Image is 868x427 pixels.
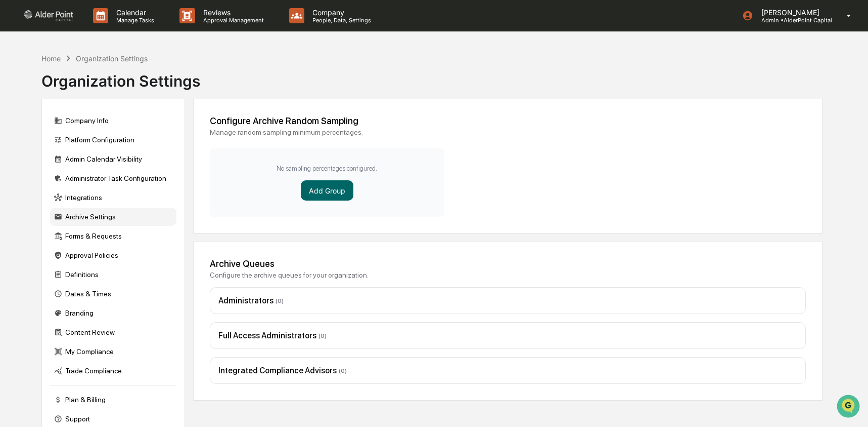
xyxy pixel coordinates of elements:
[50,131,176,149] div: Platform Configuration
[50,227,176,245] div: Forms & Requests
[276,297,284,304] span: ( 0 )
[218,296,797,305] div: Administrators
[753,17,832,24] p: Admin • AlderPoint Capital
[24,10,73,21] img: logo
[50,208,176,226] div: Archive Settings
[6,124,69,142] a: 🖐️Preclearance
[101,172,122,179] span: Pylon
[210,115,806,126] div: Configure Archive Random Sampling
[304,17,376,24] p: People, Data, Settings
[210,128,806,136] div: Manage random sampling minimum percentages.
[10,21,184,37] p: How can we help?
[50,169,176,187] div: Administrator Task Configuration
[108,8,159,17] p: Calendar
[76,54,148,63] div: Organization Settings
[836,394,863,421] iframe: Open customer support
[71,171,122,179] a: Powered byPylon
[172,81,184,93] button: Start new chat
[50,111,176,130] div: Company Info
[210,271,806,279] div: Configure the archive queues for your organization.
[218,331,797,340] div: Full Access Administrators
[34,88,128,96] div: We're available if you need us!
[50,246,176,264] div: Approval Policies
[339,367,347,374] span: ( 0 )
[10,77,28,96] img: 1746055101610-c473b297-6a78-478c-a979-82029cc54cd1
[41,64,200,90] div: Organization Settings
[304,8,376,17] p: Company
[50,285,176,303] div: Dates & Times
[753,8,832,17] p: [PERSON_NAME]
[6,143,68,161] a: 🔎Data Lookup
[10,148,18,156] div: 🔎
[277,165,377,172] p: No sampling percentages configured.
[108,17,159,24] p: Manage Tasks
[41,54,61,63] div: Home
[50,188,176,207] div: Integrations
[195,8,269,17] p: Reviews
[20,128,65,138] span: Preclearance
[195,17,269,24] p: Approval Management
[50,265,176,284] div: Definitions
[50,323,176,341] div: Content Review
[50,150,176,168] div: Admin Calendar Visibility
[10,129,18,137] div: 🖐️
[50,304,176,322] div: Branding
[50,362,176,380] div: Trade Compliance
[218,366,797,375] div: Integrated Compliance Advisors
[318,332,327,339] span: ( 0 )
[50,391,176,409] div: Plan & Billing
[301,180,353,201] button: Add Group
[83,128,125,138] span: Attestations
[50,342,176,361] div: My Compliance
[210,258,806,269] div: Archive Queues
[73,129,81,137] div: 🗄️
[69,124,129,142] a: 🗄️Attestations
[20,147,64,157] span: Data Lookup
[34,77,166,88] div: Start new chat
